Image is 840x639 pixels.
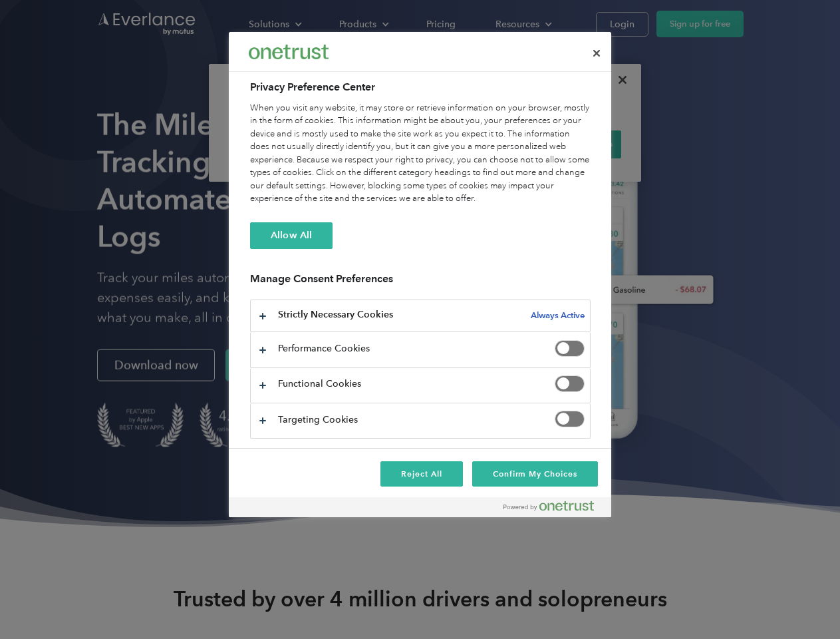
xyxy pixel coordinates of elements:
[229,32,611,517] div: Preference center
[250,272,591,293] h3: Manage Consent Preferences
[250,79,591,95] h2: Privacy Preference Center
[249,39,329,65] div: Everlance
[250,102,591,206] div: When you visit any website, it may store or retrieve information on your browser, mostly in the f...
[503,501,605,517] a: Powered by OneTrust Opens in a new Tab
[229,32,611,517] div: Privacy Preference Center
[250,222,333,249] button: Allow All
[380,461,463,487] button: Reject All
[582,39,611,68] button: Close
[472,461,598,487] button: Confirm My Choices
[503,501,594,511] img: Powered by OneTrust Opens in a new Tab
[249,45,329,59] img: Everlance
